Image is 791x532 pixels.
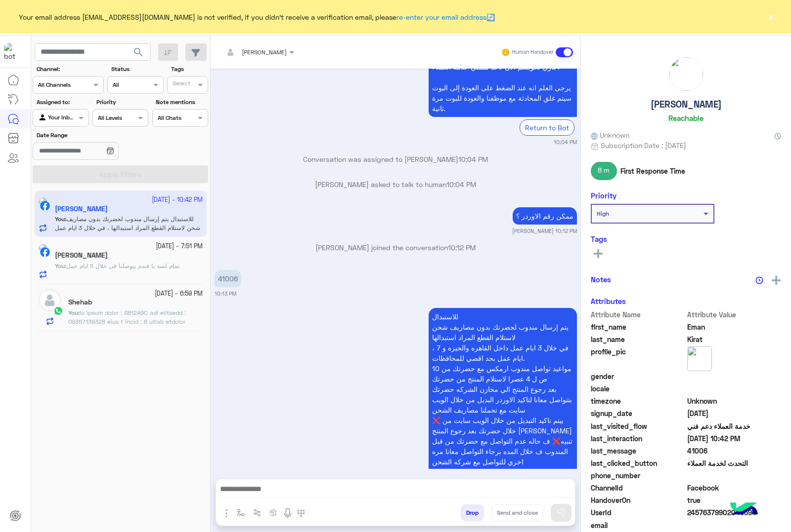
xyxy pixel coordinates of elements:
small: 10:04 PM [554,138,577,146]
img: picture [669,57,703,91]
button: select flow [233,504,249,521]
span: 0 [687,483,782,493]
button: Trigger scenario [249,504,265,521]
small: 10:13 PM [215,290,236,298]
span: null [687,383,782,394]
b: : [55,262,66,269]
span: تمام لسه يا فندم بيوصلنا فى خلال 5 ايام عمل [66,262,179,269]
span: last_clicked_button [591,458,685,468]
button: × [766,12,776,22]
span: timezone [591,396,685,406]
p: 28/9/2025, 10:04 PM [429,58,577,117]
span: first_name [591,322,685,332]
span: Unknown [591,130,629,140]
span: true [687,495,782,505]
b: High [597,210,609,217]
button: search [127,43,151,65]
span: email [591,520,685,531]
span: last_message [591,446,685,456]
span: gender [591,371,685,381]
h6: Reachable [668,114,703,122]
img: send voice note [282,507,294,519]
img: defaultAdmin.png [39,289,61,311]
span: profile_pic [591,346,685,369]
span: التحدث لخدمة العملاء [687,458,782,468]
a: re-enter your email address [396,13,486,21]
span: ChannelId [591,483,685,493]
img: hulul-logo.png [727,493,761,527]
button: Drop [461,504,484,521]
small: [PERSON_NAME] 10:12 PM [512,227,577,235]
h5: [PERSON_NAME] [651,99,722,110]
span: Eman [687,322,782,332]
span: last_interaction [591,433,685,444]
p: 28/9/2025, 10:42 PM [429,308,577,481]
label: Assigned to: [37,98,88,107]
span: HandoverOn [591,495,685,505]
span: locale [591,383,685,394]
span: You [68,309,78,316]
label: Status [111,65,162,74]
h6: Priority [591,191,616,200]
span: search [132,46,144,58]
span: [PERSON_NAME] [242,48,287,56]
span: Kirat [687,334,782,344]
span: last_visited_flow [591,421,685,431]
span: last_name [591,334,685,344]
p: 28/9/2025, 10:12 PM [513,207,577,225]
p: [PERSON_NAME] joined the conversation [215,242,577,253]
span: Your email address [EMAIL_ADDRESS][DOMAIN_NAME] is not verified, if you didn't receive a verifica... [19,12,495,22]
img: picture [39,244,47,253]
span: Attribute Value [687,309,782,320]
span: UserId [591,507,685,518]
img: select flow [237,509,245,517]
div: Return to Bot [520,119,574,136]
span: null [687,520,782,531]
img: picture [687,346,712,371]
span: 2025-09-28T19:42:57.303Z [687,433,782,444]
small: [DATE] - 6:59 PM [155,289,203,299]
span: null [687,371,782,381]
button: create order [265,504,282,521]
span: You [55,262,65,269]
p: Conversation was assigned to [PERSON_NAME] [215,154,577,164]
p: 28/9/2025, 10:13 PM [215,270,241,287]
span: Attribute Name [591,309,685,320]
button: Send and close [491,504,543,521]
img: send message [556,508,566,518]
span: 8 m [591,162,617,180]
div: Select [171,79,190,90]
label: Channel: [37,65,103,74]
img: add [772,276,781,285]
img: make a call [297,509,305,517]
img: Facebook [40,247,50,257]
img: WhatsApp [53,306,63,316]
p: [PERSON_NAME] asked to talk to human [215,179,577,190]
span: Unknown [687,396,782,406]
span: First Response Time [620,166,685,176]
span: 41006 [687,446,782,456]
button: Apply Filters [33,165,208,183]
img: 713415422032625 [4,43,22,61]
span: 24576379902046694 [687,507,782,518]
span: Subscription Date : [DATE] [601,140,686,151]
label: Priority [96,98,147,107]
h6: Attributes [591,297,626,305]
span: null [687,470,782,481]
img: Trigger scenario [253,509,261,517]
b: : [68,309,80,316]
h5: Shehab [68,298,92,306]
label: Date Range [37,131,147,140]
span: 10:04 PM [458,155,488,163]
img: notes [755,276,763,284]
span: 10:12 PM [448,243,476,252]
h5: Yousef Khalid [55,251,108,260]
span: خدمة العملاء دعم فني [687,421,782,431]
span: signup_date [591,408,685,418]
span: phone_number [591,470,685,481]
h6: Tags [591,234,781,243]
img: create order [269,509,277,517]
small: Human Handover [512,48,554,56]
span: 2025-09-27T20:02:20.551Z [687,408,782,418]
h6: Notes [591,275,611,284]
